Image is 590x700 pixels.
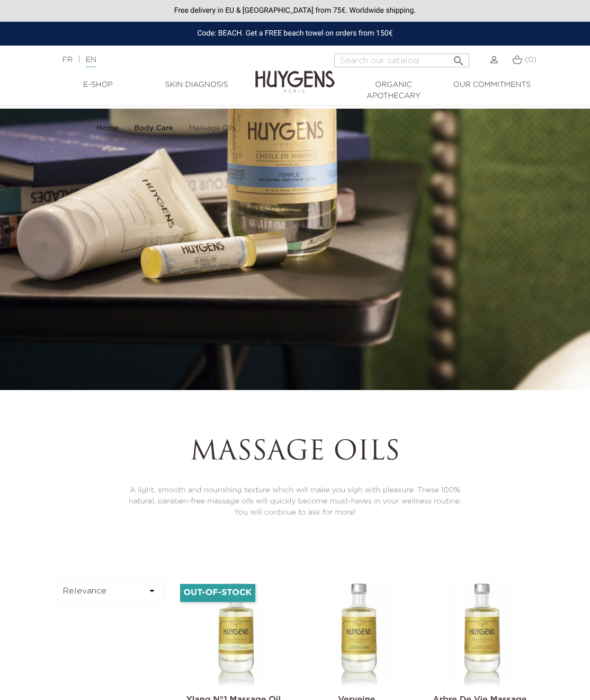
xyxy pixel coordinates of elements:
[57,579,164,603] button: Relevance
[146,584,158,597] i: 
[449,50,468,65] button: 
[305,579,412,686] img: L'HUILE DE MASSAGE 100ml VERVEINE D'HUYG
[86,56,96,67] a: EN
[344,79,443,102] a: Organic Apothecary
[147,79,246,91] a: Skin Diagnosis
[255,54,335,94] img: Huygens
[125,437,465,469] h1: Massage Oils
[96,124,121,132] a: Home
[62,56,73,64] a: FR
[189,125,236,132] span: Massage Oils
[443,79,541,91] a: Our commitments
[428,579,535,686] img: L'HUILE DE MASSAGE 100ml ARBRE DE VIE
[134,124,176,132] a: Body Care
[334,54,469,67] input: Search
[182,579,289,686] img: L'HUILE DE MASSAGE 100ml YLANG #1
[134,125,173,132] strong: Body Care
[180,584,256,602] li: Out-of-Stock
[125,485,465,518] p: A light, smooth and nourishing texture which will make you sigh with pleasure. These 100% natural...
[96,125,119,132] strong: Home
[57,54,238,66] div: |
[49,79,147,91] a: E-Shop
[189,124,236,132] a: Massage Oils
[452,51,465,64] i: 
[525,56,537,64] span: (0)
